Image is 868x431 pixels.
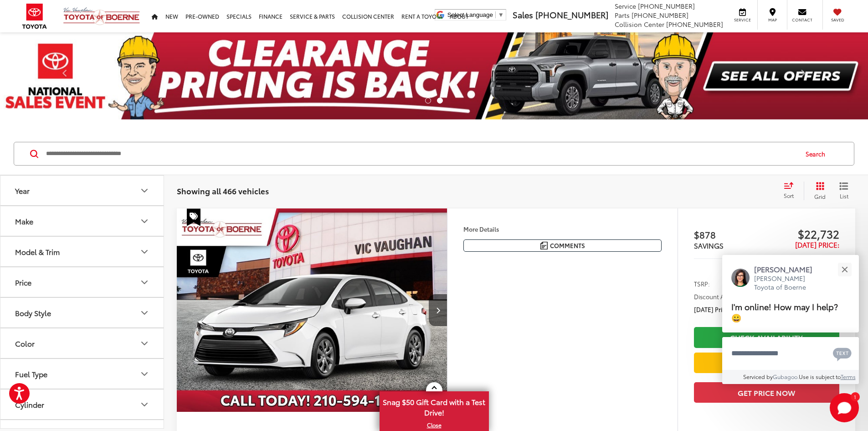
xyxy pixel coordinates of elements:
[15,278,31,286] div: Price
[0,237,164,266] button: Model & TrimModel & Trim
[0,206,164,236] button: MakeMake
[540,242,548,249] img: Comments
[15,339,35,348] div: Color
[766,227,839,240] span: $22,732
[139,399,150,410] div: Cylinder
[830,343,854,363] button: Chat with SMS
[447,11,504,18] a: Select Language​
[139,216,150,227] div: Make
[754,264,822,274] p: [PERSON_NAME]
[722,255,859,384] div: Close[PERSON_NAME][PERSON_NAME] Toyota of BoerneI'm online! How may I help? 😀Type your messageCha...
[63,7,140,26] img: Vic Vaughan Toyota of Boerne
[139,307,150,318] div: Body Style
[638,1,695,10] span: [PHONE_NUMBER]
[694,228,767,241] span: $878
[429,294,447,326] button: Next image
[15,308,51,317] div: Body Style
[495,11,496,18] span: ​
[694,240,724,250] span: SAVINGS
[463,239,662,252] button: Comments
[694,382,839,403] button: Get Price Now
[0,328,164,358] button: ColorColor
[694,353,839,373] a: Value Your Trade
[176,208,448,412] a: 2025 Toyota Corolla LE2025 Toyota Corolla LE2025 Toyota Corolla LE2025 Toyota Corolla LE
[15,369,47,378] div: Fuel Type
[841,373,856,380] a: Terms
[830,393,859,422] button: Toggle Chat Window
[854,395,856,399] span: 1
[0,298,164,327] button: Body StyleBody Style
[792,17,812,23] span: Contact
[139,369,150,379] div: Fuel Type
[177,185,269,196] span: Showing all 466 vehicles
[139,246,150,257] div: Model & Trim
[731,300,838,323] span: I'm online! How may I help? 😀
[694,292,745,301] span: Discount Amount:
[743,373,773,380] span: Serviced by
[797,142,838,165] button: Search
[139,277,150,288] div: Price
[666,20,723,29] span: [PHONE_NUMBER]
[176,208,448,412] div: 2025 Toyota Corolla LE 0
[833,347,852,361] svg: Text
[830,393,859,422] svg: Start Chat
[832,182,855,200] button: List View
[804,182,832,200] button: Grid View
[176,208,448,412] img: 2025 Toyota Corolla LE
[615,10,630,20] span: Parts
[722,337,859,370] textarea: Type your message
[550,241,585,250] span: Comments
[447,11,493,18] span: Select Language
[0,389,164,419] button: CylinderCylinder
[45,143,797,165] input: Search by Make, Model, or Keyword
[463,226,662,232] h4: More Details
[0,267,164,297] button: PricePrice
[0,176,164,205] button: YearYear
[754,274,822,292] p: [PERSON_NAME] Toyota of Boerne
[839,192,848,200] span: List
[784,192,794,199] span: Sort
[380,392,488,420] span: Snag $50 Gift Card with a Test Drive!
[835,260,854,279] button: Close
[139,338,150,349] div: Color
[615,1,636,10] span: Service
[139,185,150,196] div: Year
[0,359,164,389] button: Fuel TypeFuel Type
[694,279,710,288] span: TSRP:
[814,192,826,200] span: Grid
[15,186,30,195] div: Year
[15,217,33,225] div: Make
[799,373,841,380] span: Use is subject to
[795,239,839,249] span: [DATE] Price:
[15,400,44,409] div: Cylinder
[827,17,847,23] span: Saved
[498,11,504,18] span: ▼
[187,208,200,226] span: Special
[732,17,753,23] span: Service
[615,20,664,29] span: Collision Center
[513,9,533,21] span: Sales
[779,182,804,200] button: Select sort value
[753,250,781,267] button: Less
[632,10,688,20] span: [PHONE_NUMBER]
[15,247,60,256] div: Model & Trim
[535,9,608,21] span: [PHONE_NUMBER]
[762,17,782,23] span: Map
[773,373,799,380] a: Gubagoo.
[694,327,839,348] a: Check Availability
[694,305,730,314] span: [DATE] Price:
